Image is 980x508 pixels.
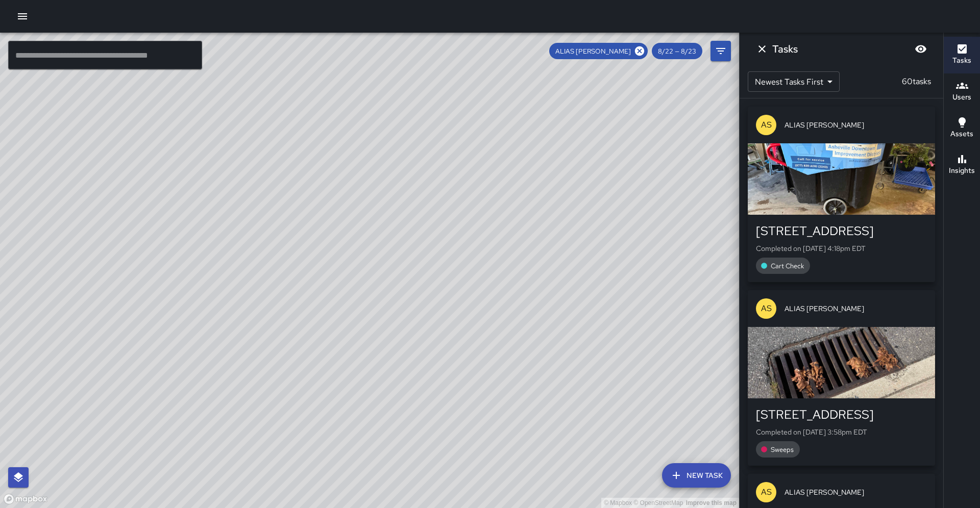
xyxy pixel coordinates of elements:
button: ASALIAS [PERSON_NAME][STREET_ADDRESS]Completed on [DATE] 3:58pm EDTSweeps [748,290,935,466]
span: ALIAS [PERSON_NAME] [549,47,637,56]
h6: Tasks [952,55,971,66]
h6: Tasks [772,41,798,57]
span: ALIAS [PERSON_NAME] [785,303,927,314]
span: ALIAS [PERSON_NAME] [785,487,927,497]
h6: Insights [949,165,975,176]
div: ALIAS [PERSON_NAME] [549,43,648,59]
p: Completed on [DATE] 3:58pm EDT [756,427,927,437]
p: AS [761,119,772,131]
p: Completed on [DATE] 4:18pm EDT [756,243,927,253]
button: ASALIAS [PERSON_NAME][STREET_ADDRESS]Completed on [DATE] 4:18pm EDTCart Check [748,107,935,282]
button: Users [944,73,980,110]
div: [STREET_ADDRESS] [756,407,927,423]
p: 60 tasks [898,75,935,88]
p: AS [761,486,772,498]
button: Blur [911,39,931,59]
h6: Users [952,92,971,103]
div: Newest Tasks First [748,71,840,92]
div: [STREET_ADDRESS] [756,223,927,239]
button: Filters [710,41,731,61]
span: ALIAS [PERSON_NAME] [785,120,927,130]
button: Insights [944,147,980,184]
button: Tasks [944,37,980,73]
h6: Assets [950,129,973,140]
span: Cart Check [765,262,810,270]
span: 8/22 — 8/23 [652,47,702,56]
button: New Task [662,463,731,488]
span: Sweeps [765,445,800,454]
button: Dismiss [752,39,772,59]
button: Assets [944,110,980,147]
p: AS [761,302,772,315]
